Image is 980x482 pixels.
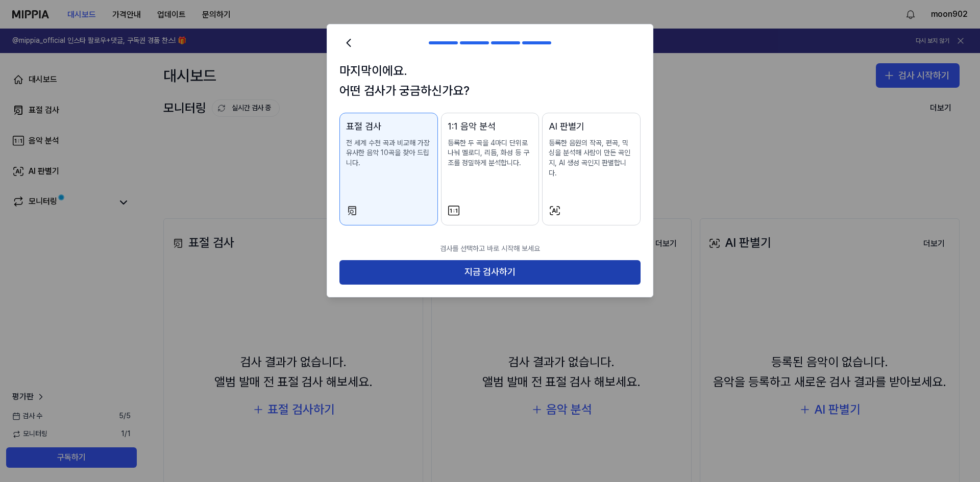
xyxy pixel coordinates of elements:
button: 지금 검사하기 [339,260,641,285]
p: 전 세계 수천 곡과 비교해 가장 유사한 음악 10곡을 찾아 드립니다. [346,138,431,168]
h1: 마지막이에요. 어떤 검사가 궁금하신가요? [339,61,641,100]
p: 등록한 음원의 작곡, 편곡, 믹싱을 분석해 사람이 만든 곡인지, AI 생성 곡인지 판별합니다. [549,138,634,178]
p: 등록한 두 곡을 4마디 단위로 나눠 멜로디, 리듬, 화성 등 구조를 정밀하게 분석합니다. [448,138,533,168]
div: 표절 검사 [346,119,431,134]
button: 표절 검사전 세계 수천 곡과 비교해 가장 유사한 음악 10곡을 찾아 드립니다. [339,113,438,225]
button: 1:1 음악 분석등록한 두 곡을 4마디 단위로 나눠 멜로디, 리듬, 화성 등 구조를 정밀하게 분석합니다. [441,113,540,225]
button: AI 판별기등록한 음원의 작곡, 편곡, 믹싱을 분석해 사람이 만든 곡인지, AI 생성 곡인지 판별합니다. [542,113,641,225]
p: 검사를 선택하고 바로 시작해 보세요 [339,238,641,260]
div: 1:1 음악 분석 [448,119,533,134]
div: AI 판별기 [549,119,634,134]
